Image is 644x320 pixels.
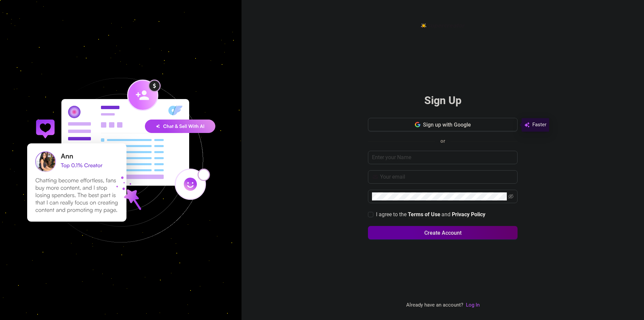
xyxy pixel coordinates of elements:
[408,211,440,218] strong: Terms of Use
[440,138,445,144] span: or
[368,118,518,131] button: Sign up with Google
[466,302,480,308] a: Log In
[532,121,546,129] span: Faster
[368,226,518,239] button: Create Account
[368,151,518,164] input: Enter your Name
[508,194,514,199] span: eye-invisible
[424,230,462,236] span: Create Account
[441,211,452,218] span: and
[452,211,485,218] strong: Privacy Policy
[452,211,485,218] a: Privacy Policy
[421,22,465,29] img: logo-BBDzfeDw.svg
[5,44,237,276] img: signup-background-D0MIrEPF.svg
[524,121,530,129] img: svg%3e
[424,94,462,107] h2: Sign Up
[408,211,440,218] a: Terms of Use
[406,301,463,309] span: Already have an account?
[423,122,471,128] span: Sign up with Google
[376,211,408,218] span: I agree to the
[380,173,514,181] input: Your email
[466,301,480,309] a: Log In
